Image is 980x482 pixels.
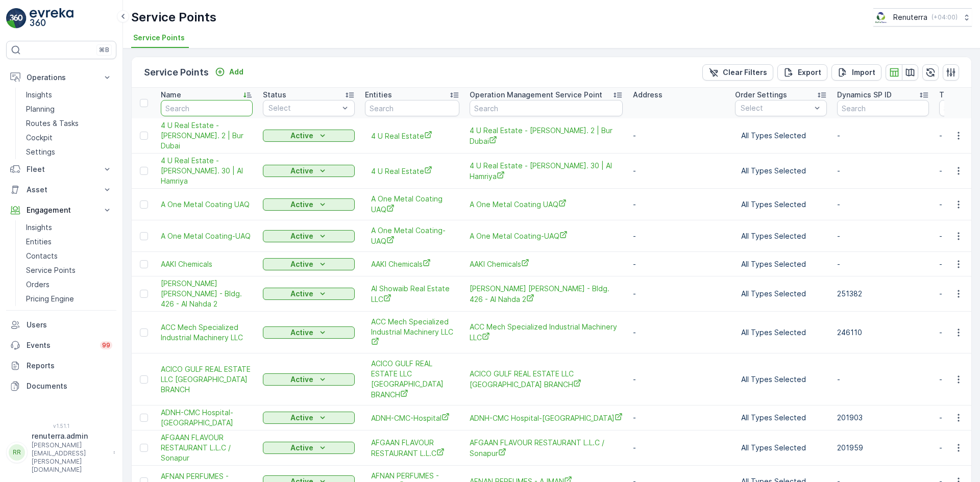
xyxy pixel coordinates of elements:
a: 4 U Real Estate - Mohammed Noor Talib Bldg. 2 | Bur Dubai [161,120,253,151]
p: - [837,131,929,141]
span: 4 U Real Estate - [PERSON_NAME]. 2 | Bur Dubai [470,125,623,146]
button: Fleet [6,159,116,180]
button: Active [263,373,355,386]
p: Engagement [27,205,96,215]
button: Import [831,64,881,81]
p: [PERSON_NAME][EMAIL_ADDRESS][PERSON_NAME][DOMAIN_NAME] [32,441,108,474]
span: ACICO GULF REAL ESTATE LLC [GEOGRAPHIC_DATA] BRANCH [371,359,453,400]
button: Active [263,165,355,177]
td: - [628,252,730,276]
span: A One Metal Coating-UAQ [161,231,253,241]
button: Active [263,130,355,142]
span: AFGAAN FLAVOUR RESTAURANT L.L.C / Sonapur [470,438,623,459]
a: Users [6,315,116,335]
p: Active [290,327,313,338]
a: A One Metal Coating-UAQ [371,225,453,246]
a: Documents [6,376,116,396]
a: AFGAAN FLAVOUR RESTAURANT L.L.C [371,438,453,459]
p: Active [290,231,313,241]
span: ACICO GULF REAL ESTATE LLC [GEOGRAPHIC_DATA] BRANCH [161,364,253,395]
a: AAKI Chemicals [161,259,253,269]
td: - [628,220,730,252]
div: Toggle Row Selected [140,375,148,384]
img: logo [6,8,27,29]
p: All Types Selected [741,443,821,453]
p: - [837,259,929,269]
p: Settings [26,147,55,157]
div: Toggle Row Selected [140,167,148,175]
p: Reports [27,361,112,371]
div: Toggle Row Selected [140,290,148,298]
span: AAKI Chemicals [470,259,623,269]
p: All Types Selected [741,327,821,338]
a: ACC Mech Specialized Industrial Machinery LLC [371,317,453,348]
p: Active [290,199,313,210]
span: [PERSON_NAME] [PERSON_NAME] - Bldg. 426 - Al Nahda 2 [161,278,253,309]
p: Documents [27,381,112,391]
span: 4 U Real Estate [371,131,453,141]
span: A One Metal Coating UAQ [470,199,623,210]
div: Toggle Row Selected [140,414,148,422]
p: Planning [26,104,55,114]
p: Routes & Tasks [26,118,79,129]
p: Operations [27,72,96,83]
p: Orders [26,280,50,290]
a: Insights [22,220,116,235]
p: All Types Selected [741,374,821,385]
a: ACICO GULF REAL ESTATE LLC DUBAI BRANCH [371,359,453,400]
a: AFGAAN FLAVOUR RESTAURANT L.L.C / Sonapur [161,433,253,463]
p: Insights [26,222,52,233]
span: ACICO GULF REAL ESTATE LLC [GEOGRAPHIC_DATA] BRANCH [470,369,623,390]
td: - [628,189,730,220]
input: Search [365,100,459,116]
a: ABDULRAHMAN AHMAD ABDULRAHMAN ALMUTAWA - Bldg. 426 - Al Nahda 2 [161,278,253,309]
img: logo_light-DOdMpM7g.png [30,8,73,29]
span: 4 U Real Estate - [PERSON_NAME]. 2 | Bur Dubai [161,120,253,151]
button: Active [263,326,355,339]
p: All Types Selected [741,259,821,269]
a: A One Metal Coating UAQ [371,194,453,215]
input: Search [837,100,929,116]
td: - [628,118,730,154]
p: Status [263,90,286,100]
span: ADNH-CMC Hospital-[GEOGRAPHIC_DATA] [470,413,623,423]
p: Active [290,259,313,269]
a: ADNH-CMC Hospital-Jadaf [470,413,623,423]
td: - [628,430,730,466]
button: Operations [6,67,116,88]
a: 4 U Real Estate - Mohammed Noor Talib Bldg. 30 | Al Hamriya [470,161,623,182]
p: Address [633,90,663,100]
button: Asset [6,180,116,200]
button: RRrenuterra.admin[PERSON_NAME][EMAIL_ADDRESS][PERSON_NAME][DOMAIN_NAME] [6,431,116,474]
p: Service Points [144,65,209,80]
span: ADNH-CMC-Hospital [371,413,453,423]
span: 4 U Real Estate - [PERSON_NAME]. 30 | Al Hamriya [470,161,623,182]
a: Cockpit [22,131,116,145]
button: Renuterra(+04:00) [873,8,972,27]
p: - [837,199,929,210]
p: Clear Filters [723,67,767,78]
td: - [628,353,730,405]
a: 4 U Real Estate - Mohammed Noor Talib Bldg. 2 | Bur Dubai [470,125,623,146]
p: - [837,374,929,385]
div: Toggle Row Selected [140,132,148,140]
span: ACC Mech Specialized Industrial Machinery LLC [470,322,623,343]
span: 4 U Real Estate [371,166,453,176]
td: - [628,154,730,189]
p: Fleet [27,164,96,174]
button: Clear Filters [702,64,773,81]
p: Insights [26,90,52,100]
a: ACICO GULF REAL ESTATE LLC DUBAI BRANCH [161,364,253,395]
p: Import [852,67,875,78]
a: Entities [22,235,116,249]
div: Toggle Row Selected [140,260,148,268]
div: Toggle Row Selected [140,200,148,209]
a: Events99 [6,335,116,356]
a: A One Metal Coating-UAQ [470,231,623,241]
p: Dynamics SP ID [837,90,892,100]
